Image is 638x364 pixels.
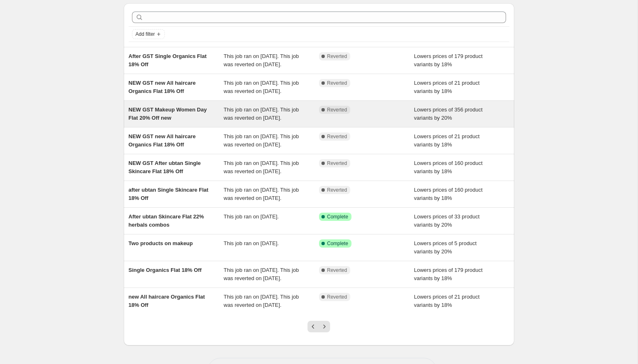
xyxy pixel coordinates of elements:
span: Reverted [327,107,347,113]
span: Reverted [327,53,347,60]
span: Lowers prices of 179 product variants by 18% [414,267,483,281]
span: This job ran on [DATE]. [224,240,279,246]
span: NEW GST new All haircare Organics Flat 18% Off [129,133,196,148]
span: Lowers prices of 160 product variants by 18% [414,160,483,174]
button: Previous [307,321,319,332]
span: Reverted [327,80,347,86]
button: Add filter [132,29,165,39]
span: Complete [327,240,348,247]
span: Two products on makeup [129,240,193,246]
span: Add filter [136,31,155,37]
span: Single Organics Flat 18% Off [129,267,202,273]
span: Reverted [327,294,347,300]
span: This job ran on [DATE]. This job was reverted on [DATE]. [224,294,299,308]
span: NEW GST After ubtan Single Skincare Flat 18% Off [129,160,201,174]
span: After ubtan Skincare Flat 22% herbals combos [129,213,204,228]
span: After GST Single Organics Flat 18% Off [129,53,207,67]
span: Lowers prices of 21 product variants by 18% [414,80,480,94]
span: Lowers prices of 21 product variants by 18% [414,294,480,308]
span: This job ran on [DATE]. This job was reverted on [DATE]. [224,53,299,67]
span: Reverted [327,133,347,140]
nav: Pagination [307,321,330,332]
span: Lowers prices of 5 product variants by 20% [414,240,476,255]
span: Lowers prices of 21 product variants by 18% [414,133,480,148]
button: Next [319,321,330,332]
span: This job ran on [DATE]. [224,213,279,220]
span: Lowers prices of 179 product variants by 18% [414,53,483,67]
span: Reverted [327,160,347,167]
span: new All haircare Organics Flat 18% Off [129,294,205,308]
span: Lowers prices of 33 product variants by 20% [414,213,480,228]
span: Complete [327,213,348,220]
span: Lowers prices of 356 product variants by 20% [414,107,483,121]
span: This job ran on [DATE]. This job was reverted on [DATE]. [224,133,299,148]
span: after ubtan Single Skincare Flat 18% Off [129,187,208,201]
span: This job ran on [DATE]. This job was reverted on [DATE]. [224,80,299,94]
span: This job ran on [DATE]. This job was reverted on [DATE]. [224,160,299,174]
span: Lowers prices of 160 product variants by 18% [414,187,483,201]
span: This job ran on [DATE]. This job was reverted on [DATE]. [224,187,299,201]
span: Reverted [327,267,347,274]
span: NEW GST Makeup Women Day Flat 20% Off new [129,107,207,121]
span: NEW GST new All haircare Organics Flat 18% Off [129,80,196,94]
span: This job ran on [DATE]. This job was reverted on [DATE]. [224,267,299,281]
span: This job ran on [DATE]. This job was reverted on [DATE]. [224,107,299,121]
span: Reverted [327,187,347,193]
